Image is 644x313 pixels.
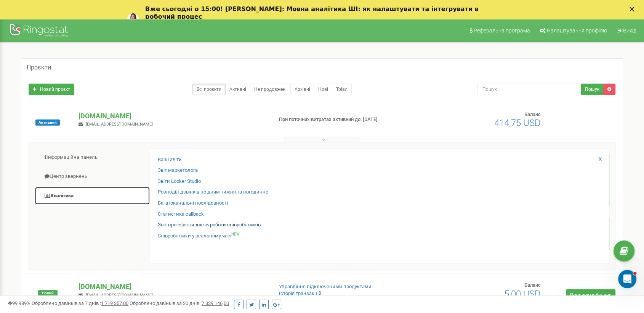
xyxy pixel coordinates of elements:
span: Вихід [623,27,636,34]
p: [DOMAIN_NAME] [78,282,266,292]
span: [EMAIL_ADDRESS][DOMAIN_NAME] [86,293,153,298]
a: Звіт маркетолога [158,167,198,174]
a: Не продовжені [250,84,291,95]
input: Пошук [477,84,582,95]
a: Звіти Looker Studio [158,178,201,185]
div: Закрыть [630,7,637,11]
span: Оброблено дзвінків за 30 днів : [130,300,229,306]
a: Поповнити баланс [566,289,615,301]
span: Оброблено дзвінків за 7 днів : [32,300,128,306]
span: Реферальна програма [474,27,530,34]
a: Багатоканальні послідовності [158,200,228,207]
span: 414,75 USD [494,118,541,128]
a: Активні [225,84,250,95]
a: Історія транзакцій [279,290,322,296]
span: 5,00 USD [504,289,541,299]
a: Управління підключеними продуктами [279,284,372,289]
a: Звіт про ефективність роботи співробітників [158,221,261,229]
span: Активний [35,119,60,126]
u: 1 719 357,00 [101,300,128,306]
span: [EMAIL_ADDRESS][DOMAIN_NAME] [86,122,153,127]
a: Новий проєкт [29,84,74,95]
a: Реферальна програма [465,19,534,42]
a: Всі проєкти [192,84,226,95]
a: X [599,156,602,163]
u: 7 339 146,00 [202,300,229,306]
span: Налаштування профілю [547,27,607,34]
a: Аналiтика [35,187,150,205]
a: Нові [314,84,332,95]
span: Баланс [524,282,541,288]
a: Статистика callback [158,211,204,218]
a: Ваші звіти [158,156,182,163]
iframe: Intercom live chat [618,270,636,288]
a: Тріал [332,84,352,95]
img: Profile image for Yuliia [127,13,139,26]
a: Вихід [612,19,640,42]
a: Співробітники у реальному часіNEW [158,232,240,240]
h5: Проєкти [27,64,51,71]
a: Налаштування профілю [535,19,611,42]
a: Архівні [290,84,314,95]
p: [DOMAIN_NAME] [78,111,266,121]
sup: NEW [231,232,240,236]
a: Розподіл дзвінків по дням тижня та погодинно [158,189,268,196]
b: Вже сьогодні о 15:00! [PERSON_NAME]: Мовна аналітика ШІ: як налаштувати та інтегрувати в робочий ... [145,5,479,20]
a: Інформаційна панель [35,148,150,167]
span: Новий [38,290,58,296]
span: Баланс [524,111,541,117]
a: Центр звернень [35,167,150,186]
span: 99,989% [8,300,30,306]
button: Пошук [581,84,604,95]
p: При поточних витратах активний до: [DATE] [279,116,417,123]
